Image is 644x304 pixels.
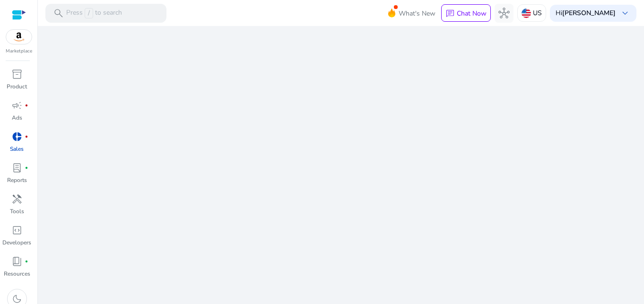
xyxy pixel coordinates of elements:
[11,256,23,267] span: book_4
[445,9,455,18] span: chat
[457,9,487,18] p: Chat Now
[495,4,513,23] button: hub
[25,135,28,139] span: fiber_manual_record
[10,145,24,153] p: Sales
[4,269,30,278] p: Resources
[562,9,616,17] b: [PERSON_NAME]
[556,10,616,17] p: Hi
[11,193,23,205] span: handyman
[2,238,31,247] p: Developers
[11,131,23,142] span: donut_small
[12,113,22,122] p: Ads
[6,30,32,44] img: amazon.svg
[498,8,510,19] span: hub
[522,9,531,18] img: us.svg
[399,5,435,22] span: What's New
[53,8,64,19] span: search
[11,100,23,111] span: campaign
[66,8,122,18] p: Press to search
[6,48,32,55] p: Marketplace
[25,260,28,263] span: fiber_manual_record
[11,225,23,236] span: code_blocks
[7,82,27,91] p: Product
[7,176,27,184] p: Reports
[85,8,93,18] span: /
[11,69,23,80] span: inventory_2
[441,4,491,22] button: chatChat Now
[619,8,631,19] span: keyboard_arrow_down
[11,162,23,174] span: lab_profile
[10,207,24,216] p: Tools
[25,104,28,107] span: fiber_manual_record
[533,5,542,21] p: US
[25,166,28,170] span: fiber_manual_record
